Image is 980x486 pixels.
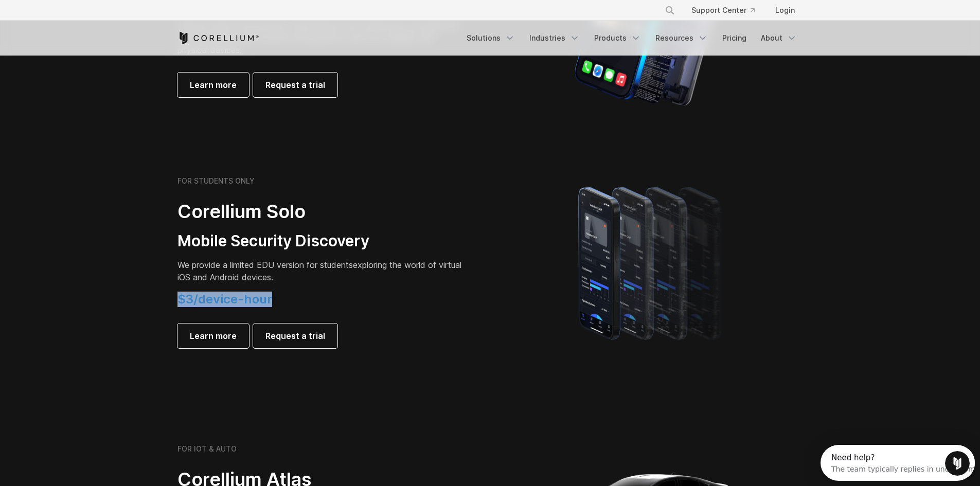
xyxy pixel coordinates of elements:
p: exploring the world of virtual iOS and Android devices. [177,259,466,283]
button: Search [661,1,679,20]
a: Resources [649,29,714,47]
div: Open Intercom Messenger [4,4,185,32]
a: Pricing [716,29,753,47]
a: Learn more [177,323,249,348]
a: Support Center [683,1,763,20]
a: Solutions [460,29,521,47]
h3: Mobile Security Discovery [177,231,466,251]
span: $3/device-hour [177,292,272,307]
div: Need help? [11,9,155,17]
iframe: Intercom live chat discovery launcher [821,445,975,481]
a: Industries [523,29,586,47]
h2: Corellium Solo [177,200,466,223]
a: Products [588,29,647,47]
div: Navigation Menu [460,29,803,47]
a: Learn more [177,73,249,97]
div: The team typically replies in under 30m [11,17,155,28]
div: Navigation Menu [652,1,803,20]
span: Request a trial [265,79,325,91]
span: Learn more [190,330,237,342]
span: Request a trial [265,330,325,342]
a: Request a trial [253,323,337,348]
a: Login [767,1,803,20]
iframe: Intercom live chat [945,451,970,476]
h6: FOR STUDENTS ONLY [177,176,255,186]
img: A lineup of four iPhone models becoming more gradient and blurred [558,172,745,352]
h6: FOR IOT & AUTO [177,444,237,454]
span: Learn more [190,79,237,91]
a: Corellium Home [177,32,259,44]
span: We provide a limited EDU version for students [177,260,353,270]
a: About [755,29,803,47]
a: Request a trial [253,73,337,97]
